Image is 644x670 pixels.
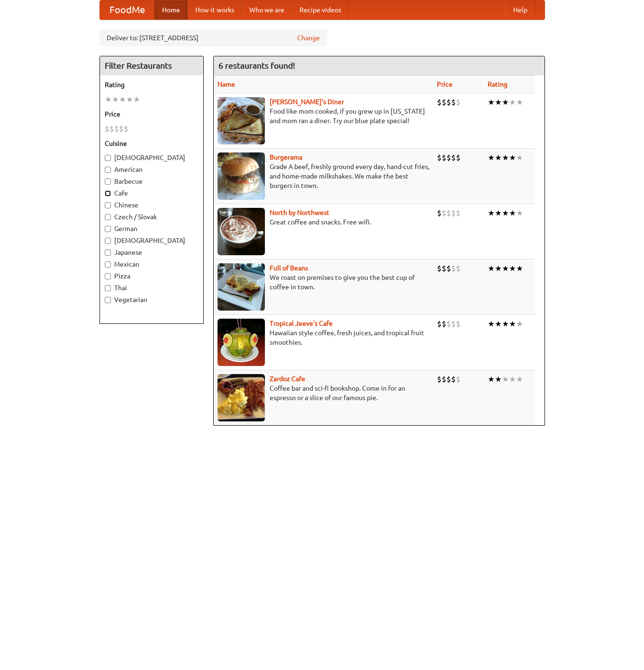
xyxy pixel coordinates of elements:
[509,97,516,107] li: ★
[154,0,188,19] a: Home
[218,61,295,70] ng-pluralize: 6 restaurants found!
[100,0,154,19] a: FoodMe
[446,319,451,329] li: $
[451,319,456,329] li: $
[218,217,429,227] p: Great coffee and snacks. Free wifi.
[105,226,111,232] input: German
[218,97,265,144] img: sallys.jpg
[488,80,508,88] a: Rating
[105,109,199,119] h5: Price
[105,236,199,245] label: [DEMOGRAPHIC_DATA]
[495,208,502,218] li: ★
[105,283,199,293] label: Thai
[105,80,199,89] h5: Rating
[451,374,456,384] li: $
[270,264,308,272] a: Full of Beans
[502,319,509,329] li: ★
[437,152,442,163] li: $
[502,208,509,218] li: ★
[218,263,265,311] img: beans.jpg
[437,80,453,88] a: Price
[488,374,495,384] li: ★
[442,263,446,274] li: $
[516,263,523,274] li: ★
[119,124,124,134] li: $
[437,208,442,218] li: $
[509,263,516,274] li: ★
[451,152,456,163] li: $
[105,259,199,269] label: Mexican
[105,271,199,281] label: Pizza
[297,33,320,43] a: Change
[270,320,333,327] a: Tropical Jeeve's Cafe
[437,263,442,274] li: $
[495,263,502,274] li: ★
[105,155,111,161] input: [DEMOGRAPHIC_DATA]
[442,374,446,384] li: $
[218,328,429,347] p: Hawaiian style coffee, fresh juices, and tropical fruit smoothies.
[105,177,199,186] label: Barbecue
[105,200,199,210] label: Chinese
[105,188,199,198] label: Cafe
[105,214,111,220] input: Czech / Slovak
[495,319,502,329] li: ★
[105,165,199,174] label: American
[105,167,111,173] input: American
[270,209,329,216] a: North by Northwest
[437,97,442,107] li: $
[446,97,451,107] li: $
[218,319,265,366] img: jeeves.jpg
[442,97,446,107] li: $
[506,0,535,19] a: Help
[442,319,446,329] li: $
[456,97,461,107] li: $
[105,202,111,208] input: Chinese
[105,297,111,303] input: Vegetarian
[105,212,199,222] label: Czech / Slovak
[509,152,516,163] li: ★
[516,208,523,218] li: ★
[516,374,523,384] li: ★
[109,124,114,134] li: $
[270,153,302,161] a: Burgerama
[456,374,461,384] li: $
[218,152,265,200] img: burgerama.jpg
[437,374,442,384] li: $
[218,107,429,125] p: Food like mom cooked, if you grew up in [US_STATE] and mom ran a diner. Try our blue plate special!
[451,263,456,274] li: $
[292,0,349,19] a: Recipe videos
[105,261,111,268] input: Mexican
[112,94,119,105] li: ★
[242,0,292,19] a: Who we are
[509,319,516,329] li: ★
[105,94,112,105] li: ★
[100,56,203,75] h4: Filter Restaurants
[442,152,446,163] li: $
[105,273,111,279] input: Pizza
[446,208,451,218] li: $
[451,97,456,107] li: $
[105,238,111,244] input: [DEMOGRAPHIC_DATA]
[442,208,446,218] li: $
[456,208,461,218] li: $
[105,124,109,134] li: $
[509,374,516,384] li: ★
[456,319,461,329] li: $
[105,295,199,304] label: Vegetarian
[516,152,523,163] li: ★
[105,285,111,291] input: Thai
[218,374,265,421] img: zardoz.jpg
[270,98,344,106] a: [PERSON_NAME]'s Diner
[126,94,133,105] li: ★
[502,263,509,274] li: ★
[495,374,502,384] li: ★
[516,319,523,329] li: ★
[502,97,509,107] li: ★
[218,273,429,292] p: We roast on premises to give you the best cup of coffee in town.
[495,97,502,107] li: ★
[509,208,516,218] li: ★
